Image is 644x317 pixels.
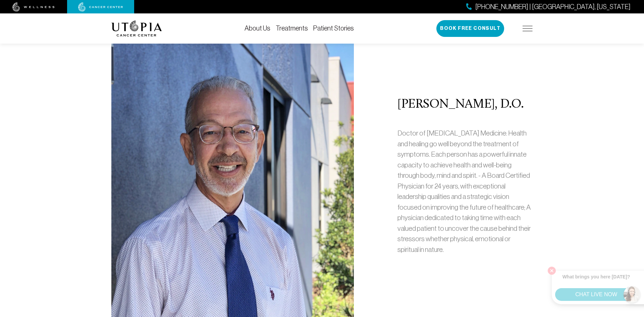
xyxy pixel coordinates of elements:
button: Book Free Consult [436,20,504,37]
a: [PHONE_NUMBER] | [GEOGRAPHIC_DATA], [US_STATE] [466,2,631,12]
img: icon-hamburger [523,26,533,31]
img: wellness [12,2,55,12]
p: Doctor of [MEDICAL_DATA] Medicine: Health and healing go well beyond the treatment of symptoms. E... [397,128,533,255]
a: Patient Stories [313,24,354,32]
a: Treatments [276,24,308,32]
img: cancer center [78,2,123,12]
span: [PHONE_NUMBER] | [GEOGRAPHIC_DATA], [US_STATE] [475,2,631,12]
a: About Us [245,24,270,32]
img: logo [111,20,162,37]
h2: [PERSON_NAME], D.O. [397,98,533,112]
